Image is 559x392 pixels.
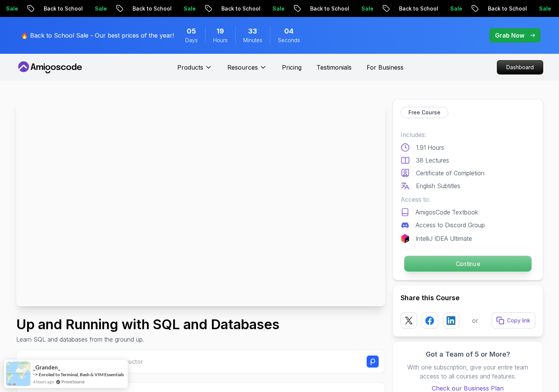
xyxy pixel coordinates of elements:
p: IntelliJ IDEA Ultimate [416,234,472,243]
p: Copy link [507,317,530,324]
img: Nelson Djalo [23,356,34,368]
p: Back to School [393,5,444,12]
p: Back to School [304,5,355,12]
span: 5 Days [187,26,196,36]
p: Learn SQL and databases from the ground up. [16,335,279,344]
p: Resources [227,63,258,72]
a: Pricing [282,63,302,72]
p: Sale [267,5,291,12]
p: or [472,316,478,325]
button: Products [177,63,212,78]
button: Copy link [492,312,535,329]
p: Grab Now [495,31,524,40]
a: Enroled to Terminal, Bash & VIM Essentials [39,372,124,377]
span: _Granden_ [33,364,60,371]
h2: Share this Course [401,293,535,303]
p: With one subscription, give your entire team access to all courses and features. [401,363,535,381]
p: Sale [444,5,468,12]
p: Access to Discord Group [416,220,485,229]
p: Back to School [126,5,178,12]
p: Free Course [408,109,440,116]
p: Mama Samba Braima Djalo / [37,357,143,366]
p: Back to School [482,5,533,12]
a: Testimonials [317,63,352,72]
p: English Subtitles [416,181,460,190]
p: Includes: [401,130,535,139]
span: Days [185,36,198,44]
span: 4 Seconds [284,26,294,36]
span: 33 Minutes [248,26,257,36]
span: Hours [213,36,228,44]
span: 19 Hours [216,26,224,36]
p: Continue [404,256,531,272]
span: Instructor [116,358,143,365]
a: ProveSource [61,378,85,385]
p: AmigosCode Textbook [416,208,478,217]
p: Products [177,63,203,72]
h1: Up and Running with SQL and Databases [16,317,279,332]
p: Back to School [38,5,89,12]
p: Back to School [215,5,267,12]
span: Minutes [243,36,262,44]
span: -> [33,371,38,377]
p: Sale [89,5,113,12]
button: Continue [404,255,532,272]
button: Resources [227,63,267,78]
img: up-and-running-with-sql_thumbnail [16,99,385,306]
a: Dashboard [497,60,543,74]
img: provesource social proof notification image [6,362,30,386]
p: 38 Lectures [416,156,449,165]
p: 🔥 Back to School Sale - Our best prices of the year! [21,31,174,40]
p: Sale [178,5,202,12]
img: jetbrains logo [401,234,410,243]
p: 1.91 Hours [416,143,444,152]
p: Sale [355,5,379,12]
p: Sale [533,5,557,12]
h3: Got a Team of 5 or More? [401,349,535,360]
span: 4 hours ago [33,378,54,385]
p: Dashboard [497,61,543,74]
p: Certificate of Completion [416,169,484,178]
p: Access to: [401,195,535,204]
a: For Business [367,63,404,72]
span: Seconds [278,36,300,44]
